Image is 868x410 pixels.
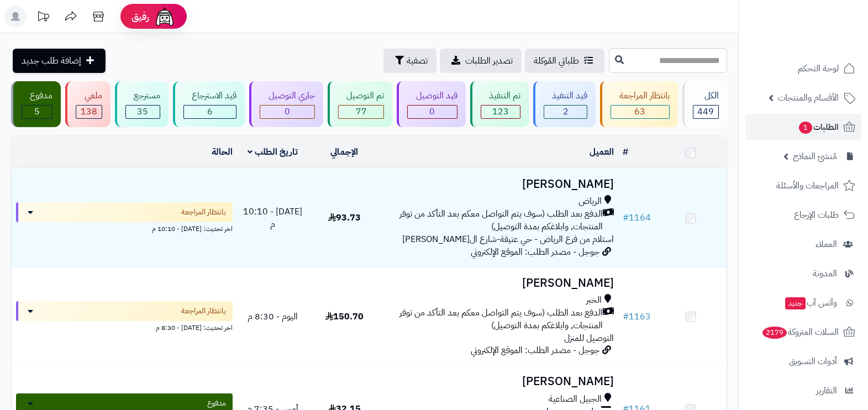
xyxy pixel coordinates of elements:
h3: [PERSON_NAME] [385,375,614,388]
div: 6 [184,106,236,118]
div: 138 [76,106,101,118]
span: تصفية [407,54,428,67]
a: بانتظار المراجعة 63 [598,81,680,127]
span: الدفع بعد الطلب (سوف يتم التواصل معكم بعد التأكد من توفر المنتجات, وابلاغكم بمدة التوصيل) [385,208,603,233]
a: لوحة التحكم [745,55,861,82]
a: جاري التوصيل 0 [247,81,325,127]
span: 449 [697,105,714,118]
a: قيد التوصيل 0 [394,81,467,127]
div: 63 [611,106,669,118]
a: #1163 [623,310,651,323]
span: إضافة طلب جديد [22,54,81,67]
a: المدونة [745,260,861,287]
span: 63 [634,105,645,118]
span: المراجعات والأسئلة [776,178,839,193]
a: أدوات التسويق [745,348,861,375]
span: الرياض [578,195,602,208]
div: بانتظار المراجعة [611,90,669,102]
span: الخبر [586,294,602,307]
a: تم التوصيل 77 [325,81,394,127]
div: قيد الاسترجاع [183,90,236,102]
span: 2 [563,105,569,118]
span: 123 [492,105,509,118]
span: لوحة التحكم [798,61,839,76]
span: الأقسام والمنتجات [778,90,839,106]
span: الجبيل الصناعية [549,393,602,406]
span: [DATE] - 10:10 م [243,205,302,231]
a: الكل449 [680,81,729,127]
div: مسترجع [125,90,160,102]
a: الطلبات1 [745,114,861,140]
span: الدفع بعد الطلب (سوف يتم التواصل معكم بعد التأكد من توفر المنتجات, وابلاغكم بمدة التوصيل) [385,307,603,332]
a: تصدير الطلبات [440,49,522,73]
span: تصدير الطلبات [465,54,513,67]
div: اخر تحديث: [DATE] - 8:30 م [16,321,233,333]
a: # [623,145,628,159]
span: المدونة [813,266,837,281]
a: تحديثات المنصة [29,6,57,30]
a: طلباتي المُوكلة [525,49,604,73]
h3: [PERSON_NAME] [385,178,614,191]
span: جديد [785,297,806,309]
span: # [623,211,629,224]
div: مدفوع [22,90,52,102]
a: العملاء [745,231,861,257]
span: طلبات الإرجاع [794,207,839,223]
div: تم التوصيل [338,90,384,102]
span: جوجل - مصدر الطلب: الموقع الإلكتروني [471,344,599,357]
span: جوجل - مصدر الطلب: الموقع الإلكتروني [471,245,599,259]
span: 1 [799,122,812,134]
a: مدفوع 5 [9,81,63,127]
a: إضافة طلب جديد [13,49,106,73]
div: ملغي [76,90,102,102]
span: طلباتي المُوكلة [534,54,579,67]
span: 6 [207,105,213,118]
div: 77 [339,106,383,118]
span: أدوات التسويق [789,354,837,369]
span: التقارير [816,383,837,398]
div: 35 [126,106,160,118]
span: بانتظار المراجعة [181,207,226,218]
a: مسترجع 35 [113,81,171,127]
a: الحالة [212,145,233,159]
span: 77 [356,105,367,118]
a: التقارير [745,377,861,404]
span: التوصيل للمنزل [564,332,614,345]
a: قيد الاسترجاع 6 [171,81,247,127]
div: الكل [693,90,719,102]
a: السلات المتروكة2179 [745,319,861,345]
div: 0 [408,106,456,118]
a: المراجعات والأسئلة [745,172,861,199]
span: 2179 [762,327,787,339]
a: الإجمالي [330,145,358,159]
a: وآتس آبجديد [745,290,861,316]
div: تم التنفيذ [481,90,520,102]
a: طلبات الإرجاع [745,202,861,228]
div: جاري التوصيل [260,90,314,102]
button: تصفية [383,49,436,73]
div: 0 [260,106,314,118]
span: 93.73 [328,211,361,224]
span: 5 [34,105,40,118]
div: 123 [481,106,520,118]
a: تم التنفيذ 123 [468,81,531,127]
span: مدفوع [207,398,226,409]
span: 0 [285,105,290,118]
div: قيد التوصيل [407,90,457,102]
div: اخر تحديث: [DATE] - 10:10 م [16,222,233,234]
span: الطلبات [798,119,839,135]
span: 150.70 [325,310,364,323]
span: وآتس آب [784,295,837,311]
span: اليوم - 8:30 م [248,310,298,323]
span: مُنشئ النماذج [793,149,837,164]
img: logo-2.png [793,29,858,52]
span: 35 [137,105,148,118]
img: ai-face.png [154,6,176,28]
a: تاريخ الطلب [248,145,298,159]
div: قيد التنفيذ [544,90,587,102]
span: 0 [429,105,435,118]
h3: [PERSON_NAME] [385,277,614,290]
a: ملغي 138 [63,81,112,127]
span: # [623,310,629,323]
span: بانتظار المراجعة [181,306,226,317]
